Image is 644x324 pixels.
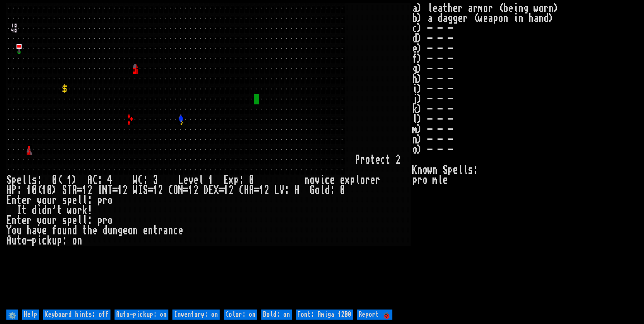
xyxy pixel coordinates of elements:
[380,155,385,165] div: c
[97,216,102,226] div: p
[87,185,92,195] div: 2
[203,185,208,195] div: D
[219,185,224,195] div: =
[375,155,380,165] div: e
[37,216,42,226] div: y
[183,175,188,185] div: e
[97,195,102,205] div: p
[42,205,47,216] div: d
[128,226,133,236] div: o
[198,175,203,185] div: l
[173,226,178,236] div: c
[330,175,335,185] div: e
[37,175,42,185] div: :
[138,185,143,195] div: I
[22,195,27,205] div: e
[92,226,97,236] div: e
[365,155,370,165] div: o
[27,236,32,246] div: -
[82,205,87,216] div: k
[315,185,320,195] div: o
[67,195,72,205] div: p
[67,226,72,236] div: n
[395,155,400,165] div: 2
[148,185,153,195] div: =
[325,185,330,195] div: d
[261,310,292,320] input: Bold: on
[118,185,123,195] div: 1
[37,236,42,246] div: i
[22,310,39,320] input: Help
[102,216,107,226] div: r
[229,185,234,195] div: 2
[279,185,284,195] div: V
[168,185,173,195] div: C
[188,175,193,185] div: v
[57,226,62,236] div: o
[355,175,360,185] div: l
[87,195,92,205] div: :
[143,175,148,185] div: :
[234,175,239,185] div: p
[11,236,17,246] div: u
[82,216,87,226] div: l
[87,205,92,216] div: !
[320,175,325,185] div: i
[67,175,72,185] div: 1
[92,175,97,185] div: C
[254,185,259,195] div: =
[47,195,52,205] div: u
[158,185,163,195] div: 2
[178,185,183,195] div: N
[224,185,229,195] div: 1
[62,236,67,246] div: :
[87,226,92,236] div: h
[37,185,42,195] div: (
[77,195,82,205] div: l
[214,185,219,195] div: X
[239,175,244,185] div: :
[107,216,112,226] div: o
[17,195,22,205] div: t
[52,185,57,195] div: )
[133,226,138,236] div: n
[375,175,380,185] div: r
[188,185,193,195] div: 1
[102,195,107,205] div: r
[77,185,82,195] div: =
[6,185,11,195] div: H
[249,175,254,185] div: 0
[62,216,67,226] div: s
[6,195,11,205] div: E
[52,205,57,216] div: '
[304,175,310,185] div: n
[37,205,42,216] div: i
[52,195,57,205] div: r
[22,205,27,216] div: t
[47,205,52,216] div: n
[112,185,118,195] div: =
[22,236,27,246] div: o
[72,236,77,246] div: o
[123,185,128,195] div: 2
[37,195,42,205] div: y
[360,175,365,185] div: o
[72,205,77,216] div: o
[239,185,244,195] div: C
[345,175,350,185] div: x
[52,226,57,236] div: f
[6,236,11,246] div: A
[17,236,22,246] div: t
[183,185,188,195] div: =
[42,195,47,205] div: o
[72,185,77,195] div: R
[77,236,82,246] div: n
[102,185,107,195] div: N
[340,185,345,195] div: 0
[244,185,249,195] div: H
[72,175,77,185] div: )
[37,226,42,236] div: v
[107,175,112,185] div: 4
[115,310,168,320] input: Auto-pickup: on
[17,175,22,185] div: e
